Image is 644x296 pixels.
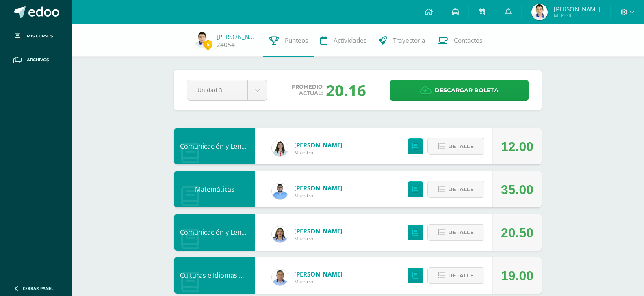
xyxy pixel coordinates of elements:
[217,41,235,49] a: 24054
[27,57,49,63] span: Archivos
[435,80,499,100] span: Descargar boleta
[7,48,65,72] a: Archivos
[334,36,366,45] span: Actividades
[174,214,255,251] div: Comunicación y Lenguaje Idioma Español
[294,270,343,278] a: [PERSON_NAME]
[217,32,257,41] a: [PERSON_NAME]
[531,4,548,20] img: 438d67029936095601215d5708361700.png
[501,171,533,208] div: 35.00
[294,149,343,156] span: Maestro
[272,140,288,156] img: 55024ff72ee8ba09548f59c7b94bba71.png
[448,225,474,240] span: Detalle
[27,33,53,39] span: Mis cursos
[427,267,484,284] button: Detalle
[554,12,601,19] span: Mi Perfil
[174,171,255,207] div: Matemáticas
[263,24,314,57] a: Punteos
[272,269,288,285] img: 58211983430390fd978f7a65ba7f1128.png
[7,24,65,48] a: Mis cursos
[294,192,343,199] span: Maestro
[454,36,482,45] span: Contactos
[272,183,288,199] img: 54ea75c2c4af8710d6093b43030d56ea.png
[314,24,373,57] a: Actividades
[174,128,255,164] div: Comunicación y Lenguaje, Idioma Extranjero
[272,226,288,242] img: d5f85972cab0d57661bd544f50574cc9.png
[427,138,484,155] button: Detalle
[23,285,54,291] span: Cerrar panel
[390,80,529,101] a: Descargar boleta
[501,257,533,294] div: 19.00
[501,128,533,165] div: 12.00
[294,278,343,285] span: Maestro
[554,5,601,13] span: [PERSON_NAME]
[174,257,255,294] div: Culturas e Idiomas Mayas Garífuna o Xinca
[294,235,343,242] span: Maestro
[197,80,237,99] span: Unidad 3
[373,24,432,57] a: Trayectoria
[194,32,210,48] img: 438d67029936095601215d5708361700.png
[448,139,474,154] span: Detalle
[448,268,474,283] span: Detalle
[501,214,533,251] div: 20.50
[292,84,323,97] span: Promedio actual:
[448,182,474,197] span: Detalle
[326,80,366,101] div: 20.16
[187,80,267,100] a: Unidad 3
[285,36,308,45] span: Punteos
[427,224,484,241] button: Detalle
[294,184,343,192] a: [PERSON_NAME]
[393,36,425,45] span: Trayectoria
[204,39,212,50] span: 5
[427,181,484,198] button: Detalle
[294,227,343,235] a: [PERSON_NAME]
[432,24,488,57] a: Contactos
[294,141,343,149] a: [PERSON_NAME]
